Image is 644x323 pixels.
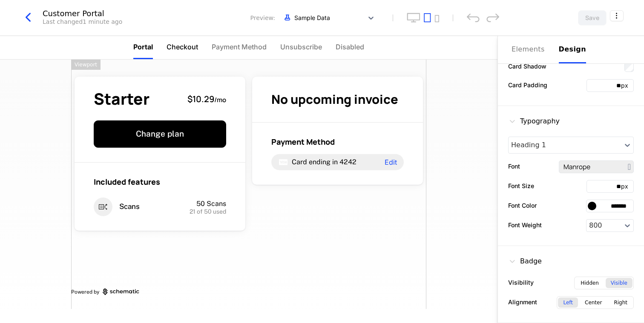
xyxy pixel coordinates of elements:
span: Payment Method [212,42,267,52]
sub: / mo [214,95,226,104]
span: Starter [94,91,149,107]
span: Powered by [71,289,99,295]
span: Included features [94,177,160,187]
label: Font Color [508,201,537,210]
div: Right [609,297,632,308]
i: entitlements [94,197,112,216]
label: Font Size [508,181,534,190]
span: Disabled [336,42,364,52]
button: tablet [424,13,431,23]
span: 50 Scans [196,200,226,208]
i: visa [278,157,288,167]
label: Font Weight [508,220,542,229]
div: px [621,182,633,191]
button: Select action [610,10,624,21]
div: Visible [606,278,632,288]
div: px [621,81,633,90]
div: Customer Portal [43,10,122,17]
div: Hidden [575,278,604,288]
div: redo [486,13,499,22]
span: Edit [385,159,397,166]
span: Scans [119,202,140,212]
div: Viewport [71,60,101,70]
span: No upcoming invoice [271,91,398,108]
button: mobile [434,15,439,23]
div: Typography [508,116,560,126]
span: Card ending in [292,158,338,166]
span: Payment Method [271,137,335,147]
span: $10.29 [187,93,214,105]
div: Last changed 1 minute ago [43,17,122,26]
label: Alignment [508,297,537,306]
button: Save [578,10,607,26]
div: Center [580,297,607,308]
div: Design [559,44,586,54]
label: Card Shadow [508,62,546,71]
div: Badge [508,256,542,266]
div: Elements [512,44,549,54]
span: Unsubscribe [280,42,322,52]
a: Powered by [71,289,426,295]
span: Preview: [250,14,275,22]
label: Font [508,162,520,171]
span: 21 of 50 used [190,209,226,214]
span: Portal [133,42,153,52]
span: Checkout [167,42,198,52]
label: Visibility [508,278,534,287]
button: Change plan [94,120,226,148]
button: desktop [407,13,420,23]
div: Left [558,297,578,308]
span: 4242 [339,158,356,166]
label: Card Padding [508,80,547,89]
div: undo [467,13,480,22]
div: Choose Sub Page [512,36,630,63]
